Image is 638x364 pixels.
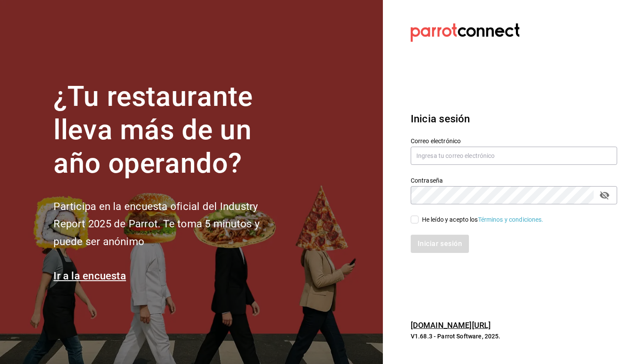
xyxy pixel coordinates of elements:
h1: ¿Tu restaurante lleva más de un año operando? [53,80,288,180]
h3: Inicia sesión [411,111,617,127]
div: He leído y acepto los [422,215,544,224]
h2: Participa en la encuesta oficial del Industry Report 2025 de Parrot. Te toma 5 minutos y puede se... [53,198,288,251]
a: [DOMAIN_NAME][URL] [411,321,491,330]
p: V1.68.3 - Parrot Software, 2025. [411,332,617,341]
input: Ingresa tu correo electrónico [411,147,617,165]
button: passwordField [597,188,612,203]
label: Correo electrónico [411,138,617,144]
label: Contraseña [411,177,617,184]
a: Términos y condiciones. [478,216,544,223]
a: Ir a la encuesta [53,270,126,282]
